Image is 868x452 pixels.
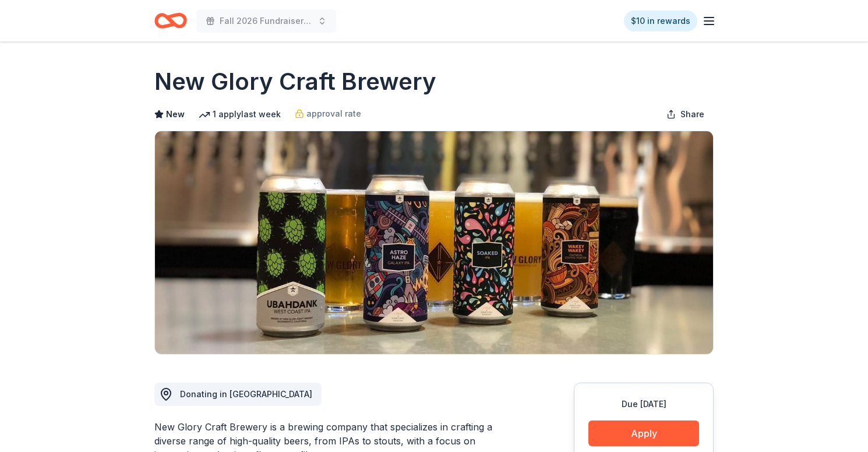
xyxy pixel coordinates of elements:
button: Apply [588,421,699,446]
a: Home [154,7,187,34]
a: approval rate [295,107,361,121]
button: Fall 2026 Fundraiser for SFYC [196,9,336,33]
span: Fall 2026 Fundraiser for SFYC [220,14,313,28]
button: Share [657,103,714,126]
div: 1 apply last week [199,107,281,121]
h1: New Glory Craft Brewery [154,65,436,98]
span: Share [680,107,704,121]
span: Donating in [GEOGRAPHIC_DATA] [180,389,312,399]
div: Due [DATE] [588,397,699,411]
span: approval rate [306,107,361,121]
img: Image for New Glory Craft Brewery [155,131,713,354]
span: New [166,107,185,121]
a: $10 in rewards [624,10,697,31]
